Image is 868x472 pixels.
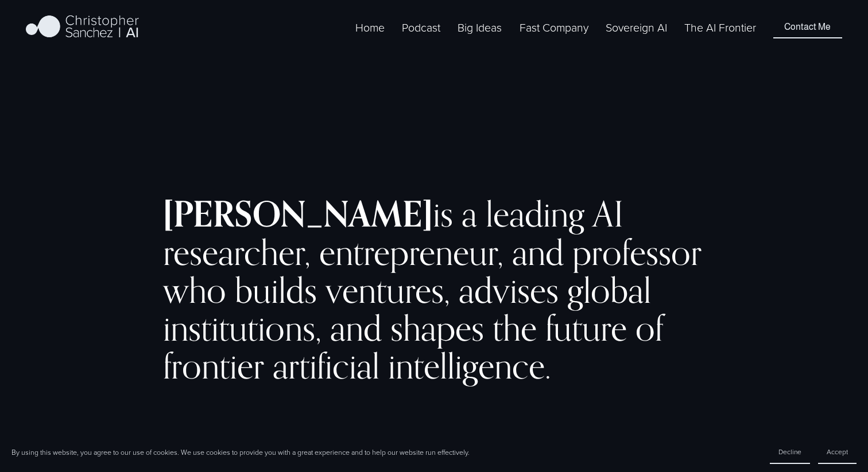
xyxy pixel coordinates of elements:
[778,447,801,457] span: Decline
[827,447,848,457] span: Accept
[520,18,588,36] a: folder dropdown
[684,18,756,36] a: The AI Frontier
[458,19,502,35] span: Big Ideas
[355,18,385,36] a: Home
[770,440,810,464] button: Decline
[163,192,433,235] strong: [PERSON_NAME]
[773,17,842,38] a: Contact Me
[458,18,502,36] a: folder dropdown
[11,447,470,457] p: By using this website, you agree to our use of cookies. We use cookies to provide you with a grea...
[818,440,857,464] button: Accept
[402,18,440,36] a: Podcast
[606,18,667,36] a: Sovereign AI
[26,13,139,42] img: Christopher Sanchez | AI
[163,195,705,385] h2: is a leading AI researcher, entrepreneur, and professor who builds ventures, advises global insti...
[520,19,588,35] span: Fast Company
